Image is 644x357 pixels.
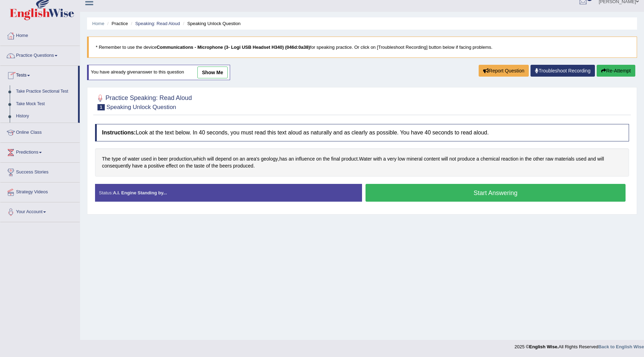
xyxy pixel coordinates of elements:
strong: A.I. Engine Standing by... [113,190,167,195]
span: Click to see word definition [295,155,315,163]
li: Speaking Unlock Question [181,20,241,27]
span: Click to see word definition [480,155,500,163]
span: Click to see word definition [545,155,553,163]
span: Click to see word definition [341,155,358,163]
span: Click to see word definition [206,162,210,170]
span: Click to see word definition [193,155,206,163]
span: Click to see word definition [576,155,586,163]
div: , , . . [95,148,629,177]
span: Click to see word definition [373,155,382,163]
a: Back to English Wise [598,344,644,349]
a: Strategy Videos [0,183,80,200]
div: 2025 © All Rights Reserved [515,340,644,350]
div: You have already given answer to this question [87,65,230,80]
a: Home [0,26,80,44]
span: Click to see word definition [128,155,140,163]
span: Click to see word definition [331,155,340,163]
a: Take Mock Test [13,98,78,110]
button: Report Question [479,65,529,77]
button: Re-Attempt [597,65,635,77]
span: Click to see word definition [112,155,121,163]
a: show me [197,67,228,78]
a: Online Class [0,123,80,140]
div: Status: [95,184,362,202]
a: Predictions [0,143,80,160]
span: Click to see word definition [588,155,596,163]
span: Click to see word definition [122,155,126,163]
span: Click to see word definition [169,155,192,163]
span: Click to see word definition [148,162,164,170]
span: Click to see word definition [233,162,253,170]
span: Click to see word definition [194,162,204,170]
a: Practice Questions [0,46,80,63]
span: Click to see word definition [533,155,544,163]
span: Click to see word definition [477,155,479,163]
a: Your Account [0,202,80,220]
span: Click to see word definition [102,155,110,163]
span: Click to see word definition [387,155,396,163]
blockquote: * Remember to use the device for speaking practice. Or click on [Troubleshoot Recording] button b... [87,37,637,58]
span: Click to see word definition [261,155,278,163]
a: History [13,110,78,123]
span: Click to see word definition [289,155,294,163]
span: Click to see word definition [102,162,131,170]
span: Click to see word definition [520,155,524,163]
span: Click to see word definition [525,155,532,163]
span: Click to see word definition [555,155,575,163]
a: Tests [0,66,78,83]
b: Instructions: [102,130,136,135]
a: Troubleshoot Recording [531,65,595,77]
a: Speaking: Read Aloud [135,21,180,26]
span: Click to see word definition [144,162,147,170]
span: Click to see word definition [407,155,423,163]
span: Click to see word definition [239,155,245,163]
strong: English Wise. [529,344,558,349]
a: Home [92,21,104,26]
span: Click to see word definition [207,155,214,163]
span: Click to see word definition [141,155,151,163]
h2: Practice Speaking: Read Aloud [95,93,192,110]
small: Speaking Unlock Question [107,104,176,110]
b: Communications - Microphone (3- Logi USB Headset H340) (046d:0a38) [157,45,310,50]
span: Click to see word definition [220,162,232,170]
button: Start Answering [366,184,626,202]
span: Click to see word definition [158,155,168,163]
a: Success Stories [0,163,80,180]
span: Click to see word definition [383,155,386,163]
a: Take Practice Sectional Test [13,85,78,98]
span: Click to see word definition [501,155,518,163]
span: Click to see word definition [359,155,372,163]
span: Click to see word definition [246,155,260,163]
span: Click to see word definition [323,155,330,163]
span: Click to see word definition [441,155,448,163]
span: Click to see word definition [424,155,440,163]
h4: Look at the text below. In 40 seconds, you must read this text aloud as naturally and as clearly ... [95,124,629,141]
span: Click to see word definition [398,155,405,163]
span: Click to see word definition [186,162,193,170]
span: Click to see word definition [153,155,157,163]
span: Click to see word definition [457,155,475,163]
span: Click to see word definition [211,162,218,170]
span: Click to see word definition [233,155,238,163]
span: Click to see word definition [449,155,456,163]
span: Click to see word definition [597,155,604,163]
span: 1 [97,104,105,110]
span: Click to see word definition [166,162,178,170]
span: Click to see word definition [132,162,142,170]
span: Click to see word definition [179,162,185,170]
span: Click to see word definition [316,155,322,163]
li: Practice [105,20,128,27]
span: Click to see word definition [215,155,231,163]
span: Click to see word definition [279,155,287,163]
